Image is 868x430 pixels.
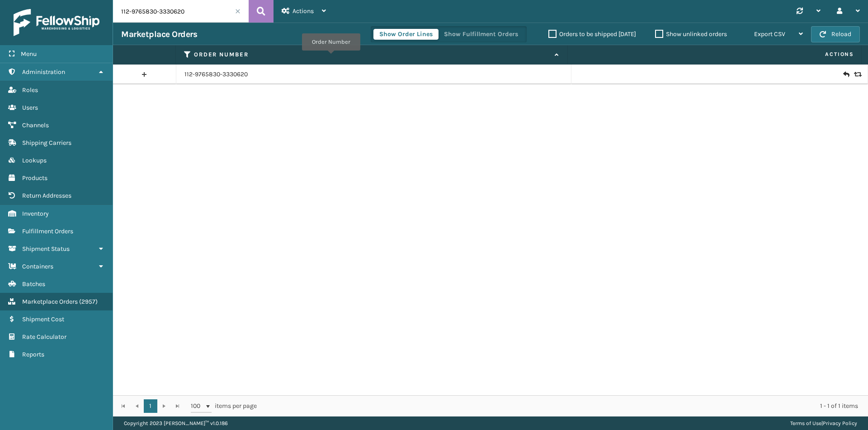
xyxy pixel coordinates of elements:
[22,315,64,323] span: Shipment Cost
[22,263,53,270] span: Containers
[754,30,785,38] span: Export CSV
[124,416,228,430] p: Copyright 2023 [PERSON_NAME]™ v 1.0.186
[22,139,71,147] span: Shipping Carriers
[790,420,821,426] a: Terms of Use
[548,30,636,38] label: Orders to be shipped [DATE]
[373,29,439,40] button: Show Order Lines
[22,210,49,217] span: Inventory
[191,402,204,411] span: 100
[22,298,78,305] span: Marketplace Orders
[194,51,550,59] label: Order Number
[22,104,38,111] span: Users
[22,68,65,76] span: Administration
[571,47,859,62] span: Actions
[790,416,857,430] div: |
[655,30,727,38] label: Show unlinked orders
[22,174,47,182] span: Products
[22,86,38,94] span: Roles
[22,245,70,253] span: Shipment Status
[79,298,98,305] span: ( 2957 )
[854,71,859,78] i: Replace
[22,157,47,164] span: Lookups
[184,70,248,79] a: 112-9765830-3330620
[22,227,73,235] span: Fulfillment Orders
[144,399,157,413] a: 1
[22,351,44,358] span: Reports
[292,7,314,15] span: Actions
[823,420,857,426] a: Privacy Policy
[22,192,71,199] span: Return Addresses
[438,29,524,40] button: Show Fulfillment Orders
[121,29,197,40] h3: Marketplace Orders
[22,333,66,341] span: Rate Calculator
[811,26,860,42] button: Reload
[14,9,99,36] img: logo
[21,50,37,58] span: Menu
[191,399,257,413] span: items per page
[22,121,49,129] span: Channels
[22,280,45,288] span: Batches
[843,70,849,79] i: Create Return Label
[269,402,858,411] div: 1 - 1 of 1 items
